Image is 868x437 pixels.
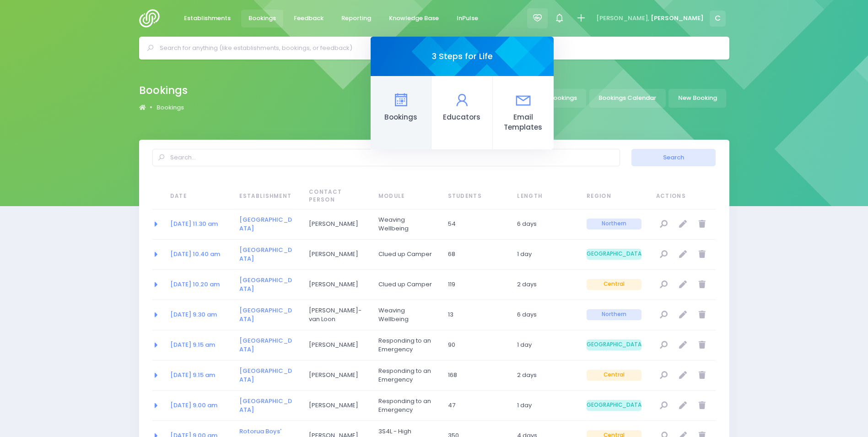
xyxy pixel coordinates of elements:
td: Bernie Denton-van Loon [303,300,372,330]
a: Edit [675,217,690,232]
a: Feedback [286,10,331,27]
a: [GEOGRAPHIC_DATA] [239,276,292,294]
td: Central [581,361,650,391]
td: Jacqui Wills [303,330,372,361]
a: Edit [675,247,690,262]
td: null [650,240,716,270]
td: null [650,270,716,300]
td: Responding to an Emergency [372,330,442,361]
a: Delete [695,338,710,353]
td: Sunnybrae Normal School [233,209,303,240]
span: 119 [448,280,503,289]
a: Delete [695,307,710,322]
td: null [650,300,716,330]
td: South Island [581,330,650,361]
td: Weaving Wellbeing [372,209,442,240]
span: [PERSON_NAME] [309,219,364,229]
td: Clued up Camper [372,270,442,300]
a: View [656,398,671,413]
span: InPulse [457,14,478,23]
span: Educators [439,112,485,123]
a: InPulse [449,10,486,27]
span: Region [587,192,642,201]
span: [PERSON_NAME] [309,371,364,380]
span: 6 days [517,219,572,229]
a: Edit [675,277,690,292]
td: 2 [511,361,581,391]
span: Establishment [239,192,294,201]
td: 90 [442,330,512,361]
span: Clued up Camper [378,280,433,289]
span: 90 [448,340,503,350]
span: [PERSON_NAME], [596,14,649,23]
a: [DATE] 10.20 am [170,280,220,289]
span: Feedback [294,14,323,23]
img: Logo [139,9,165,27]
a: Delete [695,217,710,232]
td: Petone Central School [233,361,303,391]
span: 68 [448,250,503,259]
span: 6 days [517,310,572,319]
a: New Booking [669,89,726,108]
td: 13 [442,300,512,330]
a: Bookings Calendar [589,89,666,108]
span: Responding to an Emergency [378,336,433,354]
span: Central [587,279,642,290]
td: Clued up Camper [372,240,442,270]
td: 68 [442,240,512,270]
td: Kate Frear [303,240,372,270]
a: Delete [695,398,710,413]
span: Reporting [341,14,371,23]
a: Bookings [156,103,184,112]
td: 6 [511,209,581,240]
span: Weaving Wellbeing [378,306,433,324]
a: [GEOGRAPHIC_DATA] [239,246,292,263]
td: 6 [511,300,581,330]
td: 119 [442,270,512,300]
td: Northern [581,300,650,330]
span: C [710,11,726,27]
span: 13 [448,310,503,319]
td: Responding to an Emergency [372,391,442,421]
span: Students [448,192,503,201]
td: 2025-10-13 09:30:00 [164,300,234,330]
a: Edit [675,368,690,383]
td: null [650,361,716,391]
span: [PERSON_NAME]-van Loon [309,306,364,324]
a: [DATE] 9.15 am [170,371,215,379]
td: Central [581,270,650,300]
span: Northern [587,218,642,229]
span: Actions [656,192,713,201]
span: [PERSON_NAME] [309,250,364,259]
td: 2025-10-13 09:15:00 [164,330,234,361]
span: [GEOGRAPHIC_DATA] [587,400,642,411]
a: [DATE] 9.00 am [170,401,217,410]
input: Search... [152,149,620,166]
a: Delete [695,247,710,262]
span: [PERSON_NAME] [651,14,704,23]
td: Katie Makinson [303,361,372,391]
span: Central [587,370,642,381]
td: Weaving Wellbeing [372,300,442,330]
span: [PERSON_NAME] [309,340,364,350]
span: Establishments [184,14,231,23]
span: Bookings [378,112,424,123]
span: Email Templates [500,112,546,133]
button: Search [631,149,716,166]
a: [GEOGRAPHIC_DATA] [239,306,292,324]
a: [DATE] 11.30 am [170,219,218,228]
span: 168 [448,371,503,380]
a: View [656,307,671,322]
span: Clued up Camper [378,250,433,259]
span: Date [170,192,225,201]
a: Bookings [371,76,431,149]
span: Knowledge Base [389,14,439,23]
a: [DATE] 10.40 am [170,250,220,258]
a: Bookings [241,10,284,27]
span: Length [517,192,572,201]
a: Edit [675,338,690,353]
a: Reporting [334,10,379,27]
span: [GEOGRAPHIC_DATA] [587,339,642,350]
h4: 3 Steps for Life [432,52,493,61]
a: Delete [695,368,710,383]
